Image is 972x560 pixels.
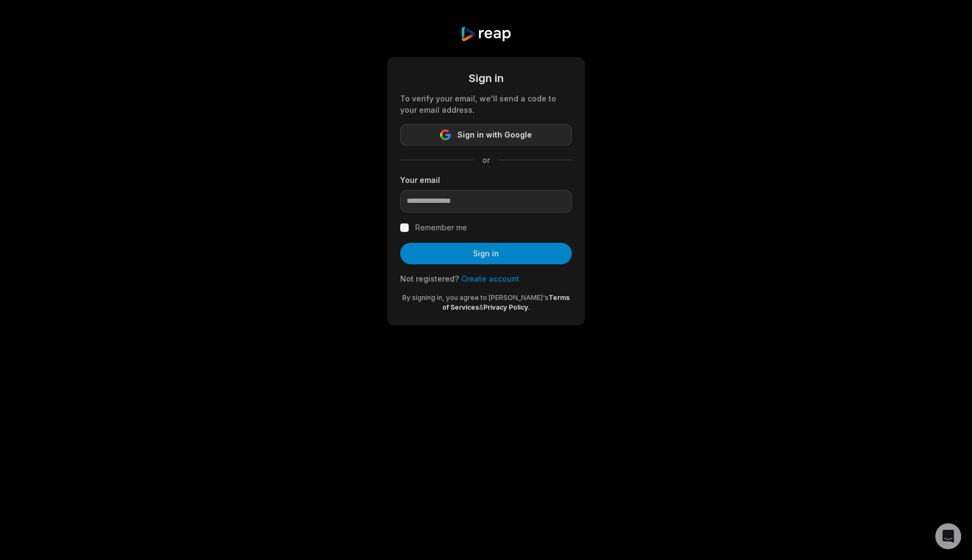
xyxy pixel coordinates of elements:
span: Not registered? [400,274,459,283]
img: reap [460,26,511,42]
a: Terms of Services [442,293,570,311]
span: or [474,154,498,166]
div: To verify your email, we'll send a code to your email address. [400,93,572,115]
button: Sign in with Google [400,124,572,146]
span: . [528,303,530,311]
span: By signing in, you agree to [PERSON_NAME]'s [402,293,549,302]
label: Remember me [415,221,467,234]
div: Open Intercom Messenger [935,523,961,549]
a: Privacy Policy [483,303,528,311]
label: Your email [400,174,572,186]
span: & [479,303,483,311]
a: Create account [461,274,519,283]
button: Sign in [400,243,572,264]
div: Sign in [400,70,572,86]
span: Sign in with Google [457,128,532,141]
